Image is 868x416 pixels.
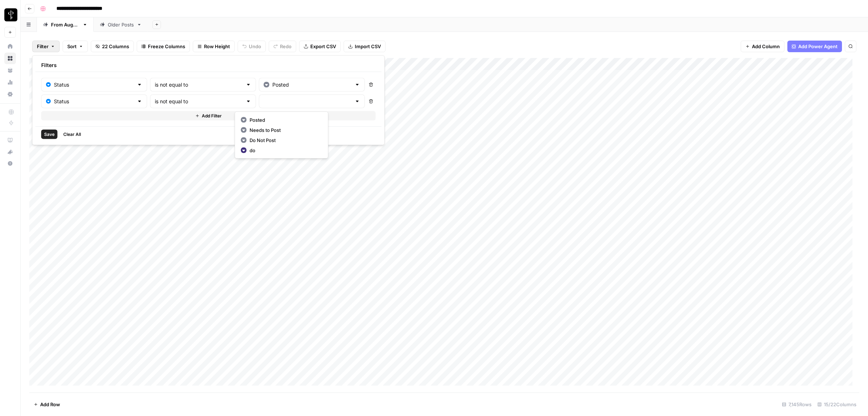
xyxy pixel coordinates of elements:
span: 22 Columns [102,43,129,50]
a: Usage [4,76,16,88]
span: Clear All [63,131,81,138]
span: Redo [280,43,292,50]
button: Undo [238,41,266,52]
span: Needs to Post [250,126,319,134]
span: Import CSV [355,43,381,50]
span: Freeze Columns [148,43,185,50]
a: Older Posts [94,17,148,32]
button: Help + Support [4,158,16,169]
input: is not equal to [155,81,243,88]
span: Sort [67,43,77,50]
button: Add Column [741,41,784,52]
div: Filter [32,55,385,145]
button: 22 Columns [91,41,134,52]
a: AirOps Academy [4,134,16,146]
button: Add Power Agent [787,41,842,52]
a: From [DATE] [37,17,94,32]
span: Filter [37,43,48,50]
span: Do Not Post [250,137,319,144]
div: 7,145 Rows [779,399,814,410]
span: Posted [250,116,319,124]
span: Add Column [752,43,780,50]
input: Status [54,98,134,105]
button: Workspace: LP Production Workloads [4,6,16,24]
button: Import CSV [344,41,386,52]
a: Your Data [4,65,16,76]
span: Add Power Agent [798,43,838,50]
button: Add Filter [41,111,376,121]
span: do [250,147,319,154]
span: Save [44,131,55,138]
span: Row Height [204,43,230,50]
input: Posted [272,81,352,88]
button: Add Row [29,399,64,410]
span: Add Row [40,401,60,408]
a: Home [4,41,16,52]
button: Redo [269,41,296,52]
a: Settings [4,88,16,100]
button: Clear All [60,130,84,139]
div: 15/22 Columns [814,399,859,410]
input: Status [54,81,134,88]
div: Older Posts [108,21,134,28]
button: Filter [32,41,60,52]
button: Row Height [193,41,235,52]
button: Save [41,130,58,139]
button: Freeze Columns [137,41,190,52]
span: Add Filter [202,113,222,119]
img: LP Production Workloads Logo [4,8,17,21]
span: Undo [249,43,261,50]
a: Browse [4,53,16,64]
span: Export CSV [310,43,336,50]
div: Filters [35,59,382,72]
div: What's new? [5,146,16,157]
button: Sort [63,41,88,52]
button: What's new? [4,146,16,158]
div: From [DATE] [51,21,80,28]
input: is not equal to [155,98,243,105]
button: Export CSV [299,41,341,52]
